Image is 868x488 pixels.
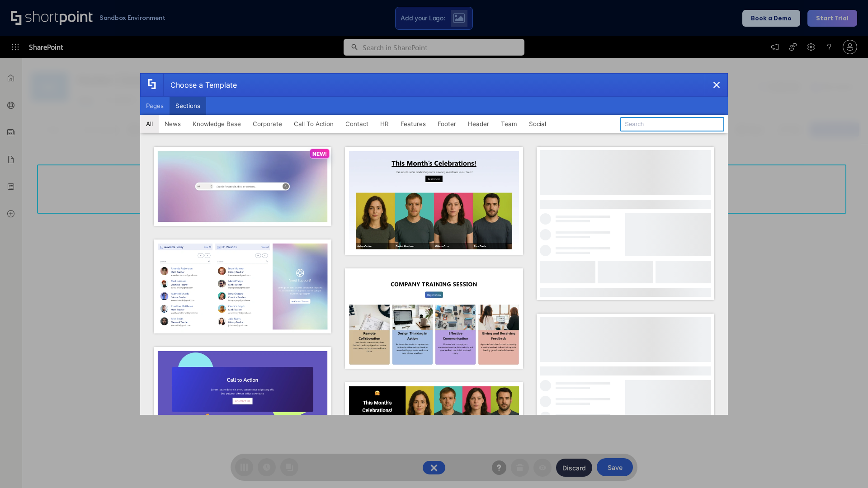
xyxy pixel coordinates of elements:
button: Call To Action [288,115,340,133]
button: Sections [170,97,206,115]
button: Social [523,115,552,133]
iframe: Chat Widget [823,445,868,488]
button: Pages [140,97,170,115]
button: Footer [432,115,462,133]
button: Corporate [247,115,288,133]
button: Features [395,115,432,133]
button: Contact [340,115,374,133]
p: NEW! [312,150,327,157]
button: Team [495,115,523,133]
input: Search [620,117,724,131]
div: Choose a Template [163,74,237,96]
button: HR [374,115,395,133]
button: Knowledge Base [187,115,247,133]
div: template selector [140,73,728,415]
button: All [140,115,159,133]
button: Header [462,115,495,133]
button: News [159,115,187,133]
